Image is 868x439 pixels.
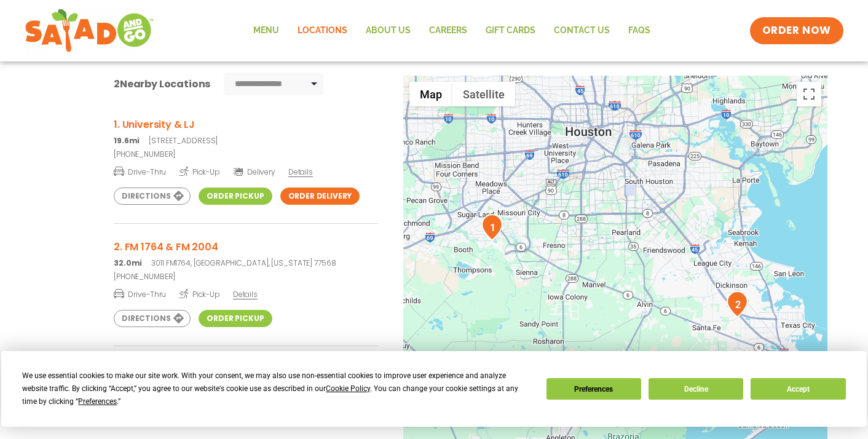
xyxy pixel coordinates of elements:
button: Show satellite imagery [452,82,515,106]
a: Locations [288,17,357,45]
button: Accept [751,378,845,400]
div: Cookie Consent Prompt [1,351,867,427]
span: 2 [114,77,120,91]
nav: Menu [244,17,660,45]
strong: 19.6mi [114,135,140,146]
p: [STREET_ADDRESS] [114,135,378,146]
a: ORDER NOW [750,17,843,44]
span: Pick-Up [179,288,220,300]
span: Drive-Thru [114,288,166,300]
a: About Us [357,17,420,45]
button: Show street map [409,82,452,106]
a: Order Pickup [199,310,272,327]
a: 1. University & LJ 19.6mi[STREET_ADDRESS] [114,117,378,146]
img: new-SAG-logo-768×292 [25,6,154,55]
button: Decline [649,378,743,400]
span: Preferences [78,397,117,406]
div: 2 [727,291,748,317]
span: ORDER NOW [762,23,831,38]
a: Drive-Thru Pick-Up Details [114,285,378,300]
a: [PHONE_NUMBER] [114,271,378,282]
div: We use essential cookies to make our site work. With your consent, we may also use non-essential ... [22,370,531,408]
a: Directions [114,310,191,327]
a: Order Pickup [199,188,272,205]
a: Drive-Thru Pick-Up Delivery Details [114,162,378,178]
a: GIFT CARDS [476,17,545,45]
span: Pick-Up [179,165,220,178]
a: Order Delivery [280,188,360,205]
a: Careers [420,17,476,45]
a: 2. FM 1764 & FM 2004 32.0mi3011 FM1764, [GEOGRAPHIC_DATA], [US_STATE] 77568 [114,239,378,269]
span: Drive-Thru [114,165,166,178]
a: [PHONE_NUMBER] [114,149,378,160]
span: Cookie Policy [326,384,370,393]
div: Nearby Locations [114,76,210,92]
p: 3011 FM1764, [GEOGRAPHIC_DATA], [US_STATE] 77568 [114,258,378,269]
span: Delivery [233,167,275,178]
a: Menu [244,17,288,45]
h3: 2. FM 1764 & FM 2004 [114,239,378,255]
strong: 32.0mi [114,258,142,268]
span: Details [233,289,258,299]
a: Directions [114,188,191,205]
h3: 1. University & LJ [114,117,378,132]
a: FAQs [619,17,660,45]
a: Contact Us [545,17,619,45]
div: 1 [481,214,503,240]
button: Preferences [546,378,641,400]
button: Toggle fullscreen view [797,82,821,106]
span: Details [288,167,313,177]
